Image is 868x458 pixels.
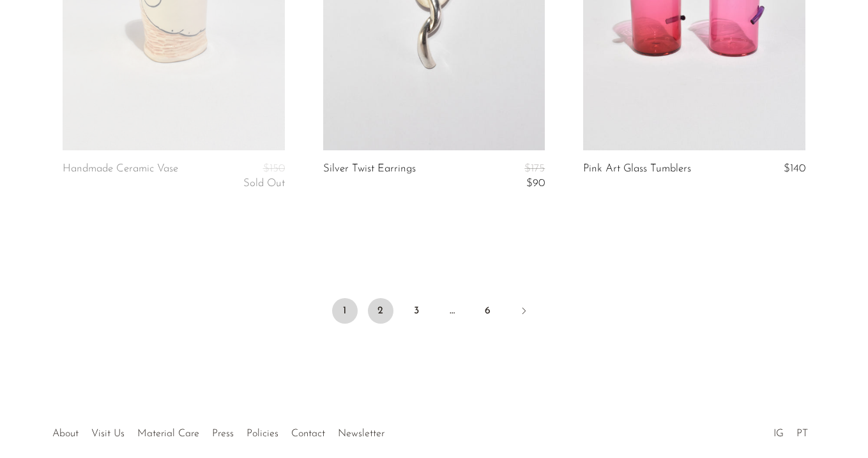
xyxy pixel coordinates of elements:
[332,298,358,324] span: 1
[439,298,465,324] span: …
[526,178,545,189] span: $90
[263,163,285,174] span: $150
[243,178,285,189] span: Sold Out
[52,429,79,439] a: About
[137,429,199,439] a: Material Care
[583,163,691,175] a: Pink Art Glass Tumblers
[784,163,805,174] span: $140
[511,298,537,326] a: Next
[91,429,125,439] a: Visit Us
[46,418,391,443] ul: Quick links
[368,298,393,324] a: 2
[63,163,178,189] a: Handmade Ceramic Vase
[767,418,814,443] ul: Social Medias
[291,429,325,439] a: Contact
[773,429,784,439] a: IG
[323,163,416,189] a: Silver Twist Earrings
[404,298,429,324] a: 3
[247,429,278,439] a: Policies
[212,429,234,439] a: Press
[796,429,808,439] a: PT
[475,298,501,324] a: 6
[524,163,545,174] span: $175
